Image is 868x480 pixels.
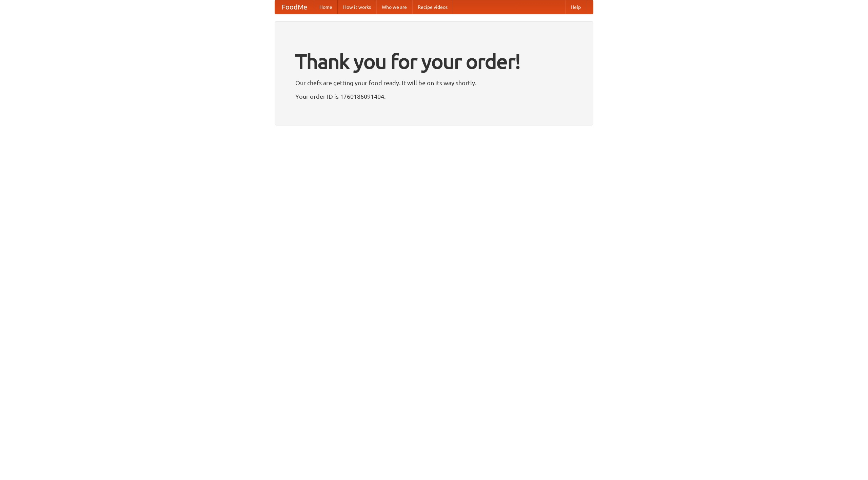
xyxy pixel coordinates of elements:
a: How it works [338,0,376,14]
a: FoodMe [275,0,314,14]
h1: Thank you for your order! [295,45,573,78]
a: Help [565,0,586,14]
a: Recipe videos [412,0,453,14]
a: Who we are [376,0,412,14]
p: Your order ID is 1760186091404. [295,91,573,101]
p: Our chefs are getting your food ready. It will be on its way shortly. [295,78,573,88]
a: Home [314,0,338,14]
